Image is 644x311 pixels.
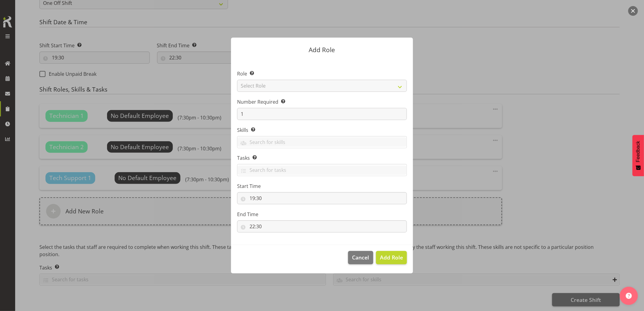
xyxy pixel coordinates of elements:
[348,251,373,264] button: Cancel
[632,135,644,176] button: Feedback - Show survey
[636,141,641,162] span: Feedback
[380,254,403,261] span: Add Role
[237,192,407,204] input: Click to select...
[376,251,407,264] button: Add Role
[237,211,407,218] label: End Time
[237,166,407,175] input: Search for tasks
[237,47,407,53] p: Add Role
[237,220,407,232] input: Click to select...
[237,182,407,190] label: Start Time
[352,253,369,261] span: Cancel
[237,154,407,162] label: Tasks
[626,293,632,299] img: help-xxl-2.png
[237,137,407,147] input: Search for skills
[237,98,407,105] label: Number Required
[237,70,407,77] label: Role
[237,126,407,134] label: Skills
